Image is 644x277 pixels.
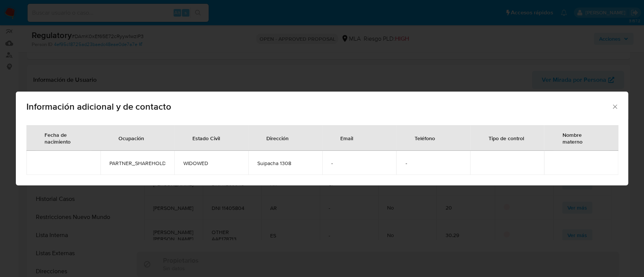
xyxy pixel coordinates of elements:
div: Email [331,129,362,147]
span: PARTNER_SHAREHOLDER [109,160,165,167]
div: Ocupación [109,129,153,147]
span: WIDOWED [183,160,239,167]
div: Teléfono [405,129,444,147]
span: - [405,160,461,167]
span: - [331,160,387,167]
span: Suipacha 1308 [257,160,313,167]
div: Nombre materno [553,125,609,150]
button: Cerrar [611,103,618,110]
div: Tipo de control [479,129,533,147]
div: Fecha de nacimiento [35,125,91,150]
div: Dirección [257,129,298,147]
div: Estado Civil [183,129,229,147]
span: Información adicional y de contacto [26,102,611,111]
